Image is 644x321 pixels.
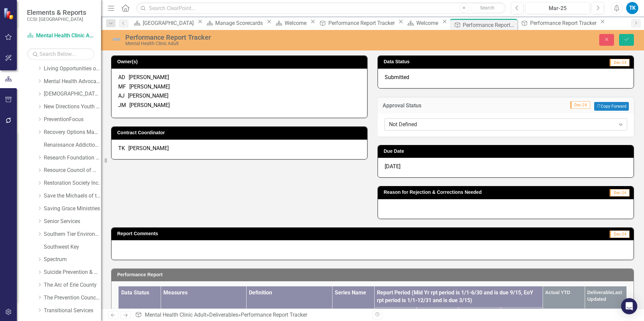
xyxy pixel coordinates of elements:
[384,59,521,64] h3: Data Status
[384,149,630,154] h3: Due Date
[118,92,125,100] div: AJ
[519,19,598,27] a: Performance Report Tracker
[44,103,101,111] a: New Directions Youth & Family Services, Inc.
[44,78,101,85] a: Mental Health Advocates
[570,101,590,109] span: Dec-24
[27,16,86,22] small: CCSI: [GEOGRAPHIC_DATA]
[129,74,169,81] div: [PERSON_NAME]
[44,65,101,73] a: Living Opportunities of DePaul
[528,4,587,12] div: Mar-25
[111,34,122,45] img: Not Defined
[143,19,196,27] div: [GEOGRAPHIC_DATA]
[204,19,265,27] a: Manage Scorecards
[385,163,400,170] span: [DATE]
[385,74,409,80] span: Submitted
[118,83,126,91] div: MF
[44,116,101,123] a: PreventionFocus
[27,32,94,40] a: Mental Health Clinic Adult
[117,130,364,135] h3: Contract Coordinator
[128,92,168,100] div: [PERSON_NAME]
[129,83,170,91] div: [PERSON_NAME]
[27,48,94,60] input: Search Below...
[525,2,590,14] button: Mar-25
[44,307,101,315] a: Transitional Services
[44,129,101,136] a: Recovery Options Made Easy
[44,243,101,251] a: Southwest Key
[44,218,101,225] a: Senior Services
[610,230,630,238] span: Dec-24
[132,19,196,27] a: [GEOGRAPHIC_DATA]
[125,34,404,41] div: Performance Report Tracker
[136,2,506,14] input: Search ClearPoint...
[125,41,404,46] div: Mental Health Clinic Adult
[44,154,101,162] a: Research Foundation of SUNY
[118,102,126,109] div: JM
[328,19,397,27] div: Performance Report Tracker
[389,120,615,128] div: Not Defined
[273,19,309,27] a: Welcome
[594,102,629,111] button: Copy Forward
[463,21,516,29] div: Performance Report Tracker
[471,3,504,13] button: Search
[44,256,101,263] a: Spectrum
[44,230,101,238] a: Southern Tier Environments for Living
[209,312,238,318] a: Deliverables
[44,141,101,149] a: Renaissance Addiction Services, Inc.
[241,312,307,318] div: Performance Report Tracker
[3,7,15,20] img: ClearPoint Strategy
[128,145,169,152] div: [PERSON_NAME]
[117,231,459,236] h3: Report Comments
[27,8,86,16] span: Elements & Reports
[384,190,587,195] h3: Reason for Rejection & Corrections Needed
[135,311,367,319] div: » »
[44,281,101,289] a: The Arc of Erie County
[44,294,101,302] a: The Prevention Council of Erie County
[44,167,101,174] a: Resource Council of WNY
[530,19,599,27] div: Performance Report Tracker
[383,103,480,109] h3: Approval Status
[405,19,440,27] a: Welcome
[118,74,125,81] div: AD
[317,19,396,27] a: Performance Report Tracker
[117,59,364,64] h3: Owner(s)
[626,2,638,14] button: TK
[480,5,494,10] span: Search
[621,298,637,314] div: Open Intercom Messenger
[44,179,101,187] a: Restoration Society Inc.
[285,19,309,27] div: Welcome
[44,269,101,276] a: Suicide Prevention & Crisis Services
[44,205,101,213] a: Saving Grace Ministries
[610,59,630,66] span: Dec-24
[215,19,265,27] div: Manage Scorecards
[118,145,125,152] div: TK
[44,90,101,98] a: [DEMOGRAPHIC_DATA] Comm Svces
[44,192,101,200] a: Save the Michaels of the World
[145,312,206,318] a: Mental Health Clinic Adult
[416,19,440,27] div: Welcome
[610,189,630,197] span: Dec-24
[129,102,170,109] div: [PERSON_NAME]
